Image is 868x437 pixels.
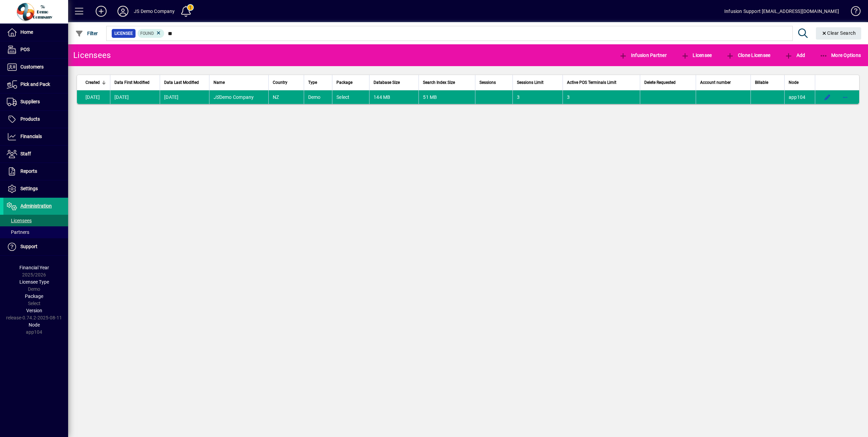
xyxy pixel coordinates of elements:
[3,238,68,255] a: Support
[3,128,68,145] a: Financials
[563,90,640,104] td: 3
[755,79,768,86] span: Billable
[20,47,30,52] span: POS
[214,79,264,86] div: Name
[726,52,770,58] span: Clone Licensee
[517,79,543,86] span: Sessions Limit
[789,79,811,86] div: Node
[3,163,68,180] a: Reports
[3,24,68,41] a: Home
[479,79,508,86] div: Sessions
[73,50,111,61] div: Licensees
[517,79,558,86] div: Sessions Limit
[164,79,199,86] span: Data Last Modified
[20,168,37,174] span: Reports
[20,134,42,139] span: Financials
[822,92,833,103] button: Edit
[308,79,317,86] span: Type
[25,293,43,299] span: Package
[29,322,40,328] span: Node
[644,79,676,86] span: Delete Requested
[3,59,68,76] a: Customers
[268,90,304,104] td: NZ
[20,203,52,209] span: Administration
[308,79,328,86] div: Type
[374,79,414,86] div: Database Size
[369,90,419,104] td: 144 MB
[134,6,175,17] div: JS Demo Company
[821,30,856,36] span: Clear Search
[700,79,746,86] div: Account number
[3,111,68,128] a: Products
[336,79,352,86] span: Package
[214,94,219,100] em: JS
[273,79,300,86] div: Country
[789,94,806,100] span: app104.prod.infusionbusinesssoftware.com
[7,218,32,223] span: Licensees
[20,244,37,249] span: Support
[3,41,68,58] a: POS
[679,49,714,61] button: Licensee
[214,94,254,100] span: Demo Company
[85,79,100,86] span: Created
[20,186,38,191] span: Settings
[20,151,31,156] span: Staff
[724,49,772,61] button: Clone Licensee
[567,79,616,86] span: Active POS Terminals Limit
[332,90,369,104] td: Select
[140,31,154,36] span: Found
[567,79,636,86] div: Active POS Terminals Limit
[20,29,33,35] span: Home
[419,90,475,104] td: 51 MB
[77,90,110,104] td: [DATE]
[820,52,861,58] span: More Options
[423,79,455,86] span: Search Index Size
[20,116,40,122] span: Products
[112,5,134,17] button: Profile
[273,79,287,86] span: Country
[423,79,471,86] div: Search Index Size
[214,79,225,86] span: Name
[818,49,863,61] button: More Options
[700,79,731,86] span: Account number
[85,79,106,86] div: Created
[755,79,780,86] div: Billable
[114,30,133,37] span: Licensee
[374,79,400,86] span: Database Size
[724,6,839,17] div: Infusion Support [EMAIL_ADDRESS][DOMAIN_NAME]
[110,90,160,104] td: [DATE]
[160,90,209,104] td: [DATE]
[114,79,156,86] div: Data First Modified
[20,64,44,70] span: Customers
[74,27,100,40] button: Filter
[26,308,42,313] span: Version
[846,1,859,24] a: Knowledge Base
[114,79,149,86] span: Data First Modified
[75,31,98,36] span: Filter
[789,79,799,86] span: Node
[3,93,68,110] a: Suppliers
[20,81,50,87] span: Pick and Pack
[681,52,712,58] span: Licensee
[138,29,164,38] mat-chip: Found Status: Found
[19,279,49,285] span: Licensee Type
[512,90,562,104] td: 3
[19,265,49,270] span: Financial Year
[20,99,40,104] span: Suppliers
[90,5,112,17] button: Add
[3,215,68,226] a: Licensees
[783,49,807,61] button: Add
[3,146,68,163] a: Staff
[3,76,68,93] a: Pick and Pack
[619,52,667,58] span: Infusion Partner
[3,180,68,197] a: Settings
[816,27,862,40] button: Clear
[3,226,68,238] a: Partners
[336,79,365,86] div: Package
[840,92,851,103] button: More options
[7,229,29,235] span: Partners
[785,52,805,58] span: Add
[617,49,668,61] button: Infusion Partner
[479,79,496,86] span: Sessions
[644,79,691,86] div: Delete Requested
